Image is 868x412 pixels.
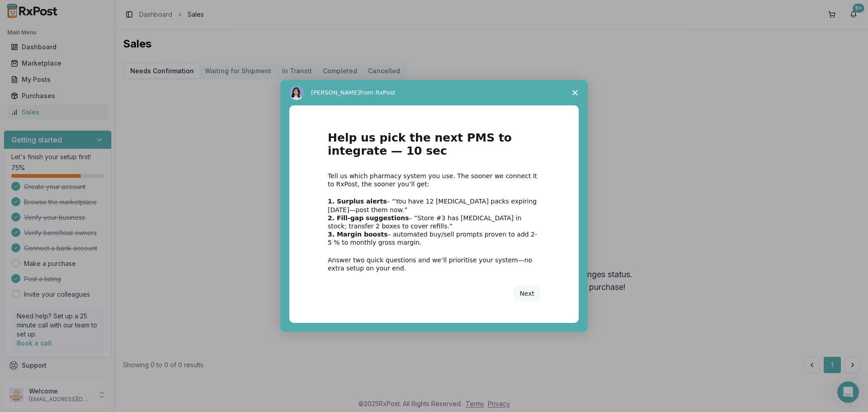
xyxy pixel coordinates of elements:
[289,85,304,100] img: Profile image for Alice
[311,89,360,96] span: [PERSON_NAME]
[328,197,540,213] div: – “You have 12 [MEDICAL_DATA] packs expiring [DATE]—post them now.”
[514,286,540,301] button: Next
[360,89,395,96] span: from RxPost
[328,172,540,188] div: Tell us which pharmacy system you use. The sooner we connect it to RxPost, the sooner you’ll get:
[328,132,540,163] h1: Help us pick the next PMS to integrate — 10 sec
[328,231,388,238] b: 3. Margin boosts
[328,198,387,205] b: 1. Surplus alerts
[328,230,540,246] div: – automated buy/sell prompts proven to add 2-5 % to monthly gross margin.
[328,214,540,230] div: – “Store #3 has [MEDICAL_DATA] in stock; transfer 2 boxes to cover refills.”
[328,214,409,222] b: 2. Fill-gap suggestions
[562,80,588,105] span: Close survey
[328,256,540,272] div: Answer two quick questions and we’ll prioritise your system—no extra setup on your end.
